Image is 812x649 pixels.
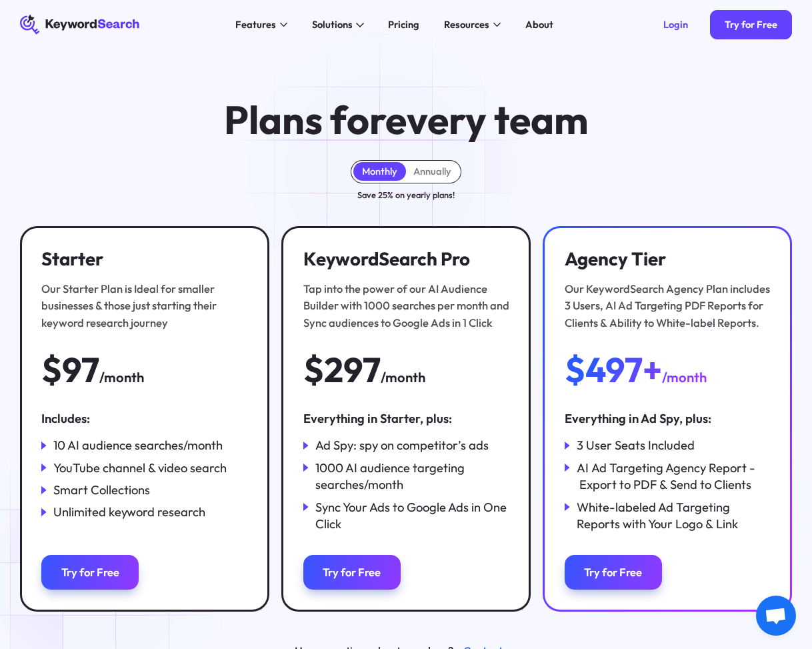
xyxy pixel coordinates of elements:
div: 1000 AI audience targeting searches/month [315,460,509,494]
div: Everything in Starter, plus: [303,410,509,428]
div: 10 AI audience searches/month [53,437,223,454]
div: Login [663,19,688,31]
div: /month [381,367,425,388]
div: Annually [413,165,451,177]
div: About [525,17,553,32]
a: Try for Free [710,10,792,39]
div: Unlimited keyword research [53,504,205,521]
div: Includes: [41,410,247,428]
div: $97 [41,352,99,388]
a: Try for Free [565,555,662,590]
span: every team [385,95,589,144]
a: Try for Free [303,555,401,590]
div: Save 25% on yearly plans! [357,188,455,201]
h3: Agency Tier [565,248,771,270]
div: Features [235,17,276,32]
a: Open chat [756,596,796,636]
div: /month [662,367,707,388]
div: Sync Your Ads to Google Ads in One Click [315,499,509,534]
a: Login [649,10,703,39]
div: Try for Free [323,566,381,580]
div: Our Starter Plan is Ideal for smaller businesses & those just starting their keyword research jou... [41,280,247,332]
a: Try for Free [41,555,139,590]
div: Solutions [312,17,353,32]
a: About [518,15,561,35]
div: White-labeled Ad Targeting Reports with Your Logo & Link [577,499,771,534]
div: Monthly [362,165,397,177]
div: Try for Free [725,19,777,31]
div: $297 [303,352,381,388]
div: Tap into the power of our AI Audience Builder with 1000 searches per month and Sync audiences to ... [303,280,509,332]
h1: Plans for [224,99,589,141]
div: Try for Free [61,566,119,580]
div: Our KeywordSearch Agency Plan includes 3 Users, AI Ad Targeting PDF Reports for Clients & Ability... [565,280,771,332]
a: Pricing [381,15,427,35]
div: Everything in Ad Spy, plus: [565,410,771,428]
div: Smart Collections [53,482,150,499]
div: Resources [444,17,489,32]
div: AI Ad Targeting Agency Report - Export to PDF & Send to Clients [577,460,771,494]
div: Ad Spy: spy on competitor’s ads [315,437,489,454]
h3: KeywordSearch Pro [303,248,509,270]
h3: Starter [41,248,247,270]
div: Pricing [388,17,419,32]
div: $497+ [565,352,662,388]
div: 3 User Seats Included [577,437,695,454]
div: YouTube channel & video search [53,460,227,477]
div: Try for Free [584,566,642,580]
div: /month [99,367,144,388]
